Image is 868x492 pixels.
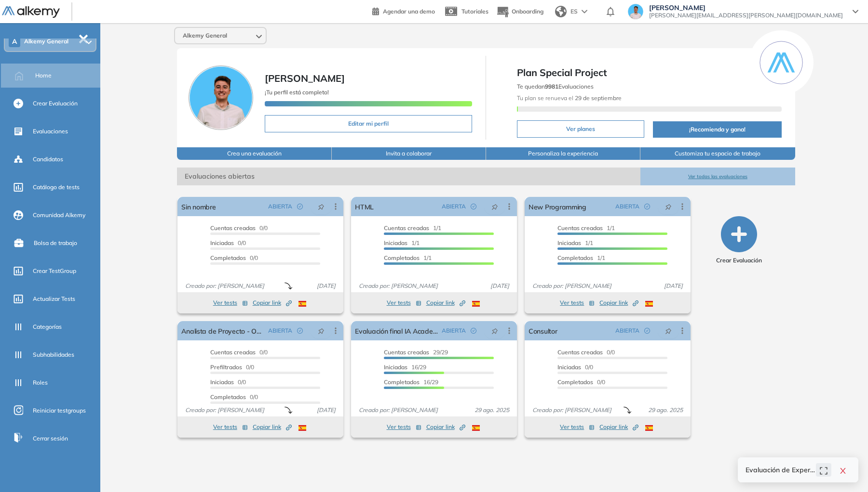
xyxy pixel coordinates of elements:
[253,423,292,431] span: Copiar link
[183,32,227,39] span: Alkemy General
[442,326,466,335] span: ABIERTA
[181,197,216,216] a: Sin nombre
[33,155,63,164] span: Candidatos
[599,421,638,433] button: Copiar link
[33,183,80,192] span: Catálogo de tests
[486,147,640,160] button: Personaliza la experiencia
[557,254,593,261] span: Completados
[384,378,438,386] span: 16/29
[557,363,581,371] span: Iniciadas
[213,421,248,433] button: Ver tests
[660,282,687,290] span: [DATE]
[177,168,640,185] span: Evaluaciones abiertas
[34,239,77,247] span: Bolsa de trabajo
[313,282,339,290] span: [DATE]
[332,147,486,160] button: Invita a colaborar
[615,202,639,211] span: ABIERTA
[426,297,465,309] button: Copiar link
[557,239,593,246] span: 1/1
[640,147,795,160] button: Customiza tu espacio de trabajo
[210,378,246,386] span: 0/0
[298,425,306,431] img: ESP
[644,204,650,209] span: check-circle
[33,378,48,387] span: Roles
[512,8,543,15] span: Onboarding
[318,327,325,335] span: pushpin
[557,224,603,232] span: Cuentas creadas
[557,378,593,386] span: Completados
[557,254,605,261] span: 1/1
[253,298,292,307] span: Copiar link
[33,267,76,275] span: Crear TestGroup
[645,301,653,307] img: ESP
[384,224,441,232] span: 1/1
[297,204,303,209] span: check-circle
[496,1,543,22] button: Onboarding
[387,421,421,433] button: Ver tests
[557,363,593,371] span: 0/0
[517,94,622,102] span: Tu plan se renueva el
[716,256,762,265] span: Crear Evaluación
[313,406,339,414] span: [DATE]
[640,168,795,185] button: Ver todas las evaluaciones
[253,421,292,433] button: Copiar link
[384,378,420,386] span: Completados
[491,327,498,335] span: pushpin
[181,282,268,290] span: Creado por: [PERSON_NAME]
[384,349,429,356] span: Cuentas creadas
[529,197,586,216] a: New Programming
[557,378,605,386] span: 0/0
[355,321,438,340] a: Evaluación final IA Academy | Pomelo
[658,199,679,214] button: pushpin
[265,89,329,96] span: ¡Tu perfil está completo!
[268,326,292,335] span: ABIERTA
[210,363,242,371] span: Prefiltrados
[426,423,465,431] span: Copiar link
[461,8,488,15] span: Tutoriales
[816,463,831,477] button: expand
[33,99,78,108] span: Crear Evaluación
[33,323,62,331] span: Categorías
[387,297,421,309] button: Ver tests
[471,406,513,414] span: 29 ago. 2025
[268,202,292,211] span: ABIERTA
[599,298,638,307] span: Copiar link
[35,71,52,80] span: Home
[210,363,254,371] span: 0/0
[210,393,258,401] span: 0/0
[649,4,843,12] span: [PERSON_NAME]
[557,349,603,356] span: Cuentas creadas
[517,120,644,138] button: Ver planes
[545,83,558,90] b: 9981
[33,406,86,415] span: Reiniciar testgroups
[555,6,567,17] img: world
[599,423,638,431] span: Copiar link
[442,202,466,211] span: ABIERTA
[560,421,595,433] button: Ver tests
[355,197,374,216] a: HTML
[582,10,587,13] img: arrow
[265,72,345,84] span: [PERSON_NAME]
[484,199,505,214] button: pushpin
[573,94,622,102] b: 29 de septiembre
[665,327,672,335] span: pushpin
[210,349,268,356] span: 0/0
[517,83,594,90] span: Te quedan Evaluaciones
[487,282,513,290] span: [DATE]
[297,328,303,334] span: check-circle
[716,216,762,265] button: Crear Evaluación
[210,224,268,232] span: 0/0
[355,282,442,290] span: Creado por: [PERSON_NAME]
[560,297,595,309] button: Ver tests
[649,12,843,19] span: [PERSON_NAME][EMAIL_ADDRESS][PERSON_NAME][DOMAIN_NAME]
[189,65,253,130] img: Foto de perfil
[472,425,480,431] img: ESP
[557,239,581,246] span: Iniciadas
[820,467,827,475] span: expand
[529,282,615,290] span: Creado por: [PERSON_NAME]
[644,406,687,414] span: 29 ago. 2025
[33,211,85,220] span: Comunidad Alkemy
[210,254,258,261] span: 0/0
[253,297,292,309] button: Copiar link
[384,363,426,371] span: 16/29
